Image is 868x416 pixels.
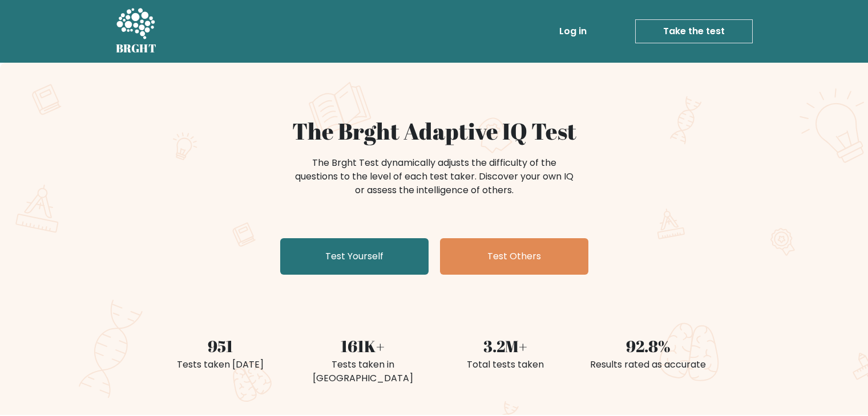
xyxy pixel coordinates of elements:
[440,238,588,275] a: Test Others
[584,334,713,358] div: 92.8%
[584,358,713,372] div: Results rated as accurate
[280,238,429,275] a: Test Yourself
[441,358,570,372] div: Total tests taken
[298,358,427,385] div: Tests taken in [GEOGRAPHIC_DATA]
[156,358,285,372] div: Tests taken [DATE]
[116,42,157,55] h5: BRGHT
[292,156,577,197] div: The Brght Test dynamically adjusts the difficulty of the questions to the level of each test take...
[635,19,753,43] a: Take the test
[298,334,427,358] div: 161K+
[555,20,591,43] a: Log in
[156,117,713,145] h1: The Brght Adaptive IQ Test
[116,5,157,58] a: BRGHT
[441,334,570,358] div: 3.2M+
[156,334,285,358] div: 951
